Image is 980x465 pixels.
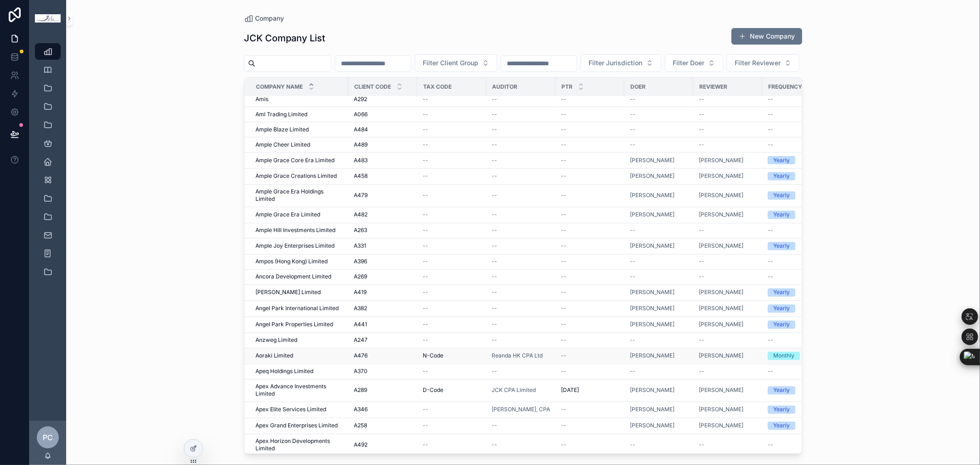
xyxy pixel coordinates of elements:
a: -- [492,192,550,199]
span: -- [561,111,566,118]
span: -- [561,258,566,266]
span: -- [492,211,497,219]
span: [PERSON_NAME] [630,321,674,329]
a: A476 [354,352,412,360]
a: -- [423,305,481,312]
a: [PERSON_NAME] [630,173,674,180]
span: -- [561,157,566,164]
a: Yearly [768,211,826,219]
span: -- [492,192,497,199]
a: [PERSON_NAME] [630,243,688,250]
a: Ample Grace Creations Limited [255,173,343,180]
span: -- [423,192,428,199]
a: Yearly [768,321,826,329]
span: Filter Jurisdiction [589,58,642,68]
span: -- [423,111,428,118]
span: -- [492,141,497,148]
button: Select Button [665,54,723,72]
a: Ampos (Hong Kong) Limited [255,258,343,266]
a: Ample Cheer Limited [255,141,343,148]
a: A292 [354,96,412,103]
a: -- [561,321,619,329]
a: -- [561,157,619,164]
span: -- [699,126,704,133]
a: -- [768,337,826,344]
a: -- [492,227,550,234]
a: A263 [354,227,412,234]
a: [PERSON_NAME] [630,243,674,250]
a: [PERSON_NAME] [699,192,743,199]
a: [PERSON_NAME] [630,289,674,296]
span: -- [423,173,428,180]
a: -- [561,337,619,344]
a: Amis [255,96,343,103]
span: -- [630,258,635,266]
span: -- [492,173,497,180]
a: [PERSON_NAME] [699,157,757,164]
span: -- [768,126,773,133]
span: Ample Grace Core Era Limited [255,157,334,164]
span: -- [561,321,566,329]
span: -- [492,258,497,266]
a: Yearly [768,172,826,181]
span: A269 [354,273,367,281]
a: Ample Joy Enterprises Limited [255,243,343,250]
a: A269 [354,273,412,281]
span: -- [630,273,635,281]
span: Ample Cheer Limited [255,141,310,148]
span: A382 [354,305,367,312]
span: A489 [354,141,368,148]
span: Company [255,14,284,23]
span: Amis [255,96,268,103]
a: -- [768,258,826,266]
a: -- [561,352,619,360]
span: -- [561,337,566,344]
a: -- [423,258,481,266]
span: -- [561,305,566,312]
a: [PERSON_NAME] [630,305,688,312]
span: -- [561,126,566,133]
span: -- [492,157,497,164]
span: [PERSON_NAME] [699,173,743,180]
a: -- [561,243,619,250]
a: Ample Blaze Limited [255,126,343,133]
a: A484 [354,126,412,133]
a: [PERSON_NAME] [699,321,757,329]
span: -- [699,337,704,344]
a: [PERSON_NAME] [630,321,688,329]
span: -- [492,321,497,329]
span: [PERSON_NAME] [699,305,743,312]
a: -- [630,258,688,266]
a: Yearly [768,156,826,164]
span: Angel Park Properties Limited [255,321,333,329]
span: -- [423,273,428,281]
a: [PERSON_NAME] [699,321,743,329]
span: -- [561,243,566,250]
span: -- [423,321,428,329]
span: -- [768,96,773,103]
span: Ampos (Hong Kong) Limited [255,258,328,266]
a: A483 [354,157,412,164]
span: A066 [354,111,368,118]
a: Anzweg Limited [255,337,343,344]
span: -- [630,141,635,148]
a: [PERSON_NAME] [630,192,674,199]
span: -- [423,157,428,164]
a: -- [630,141,688,148]
span: Aml Trading Limited [255,111,307,118]
a: -- [561,111,619,118]
span: Ancora Development Limited [255,273,331,281]
a: A489 [354,141,412,148]
span: [PERSON_NAME] Limited [255,289,321,296]
a: [PERSON_NAME] [630,211,674,219]
span: -- [423,96,428,103]
a: -- [423,111,481,118]
span: Filter Client Group [423,58,478,68]
a: -- [423,157,481,164]
span: Ample Joy Enterprises Limited [255,243,334,250]
span: A441 [354,321,367,329]
a: Yearly [768,305,826,313]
